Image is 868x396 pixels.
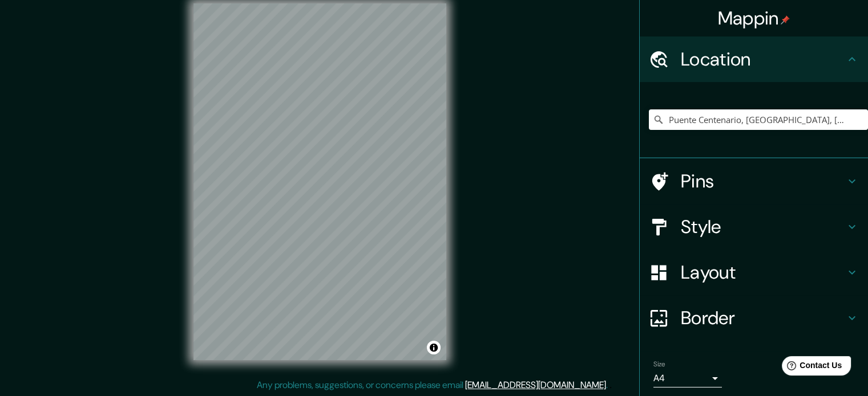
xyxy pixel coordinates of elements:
p: Any problems, suggestions, or concerns please email . [257,378,608,392]
div: Style [640,204,868,250]
h4: Style [681,215,845,238]
div: . [609,378,612,392]
div: Border [640,295,868,341]
canvas: Map [193,3,446,360]
img: pin-icon.png [781,15,790,25]
div: Location [640,36,868,82]
div: A4 [653,369,722,387]
div: Layout [640,250,868,295]
label: Size [653,360,665,369]
input: Pick your city or area [649,109,868,130]
iframe: Help widget launcher [766,352,855,383]
h4: Mappin [718,7,790,30]
button: Toggle attribution [427,341,441,354]
div: . [608,378,609,392]
h4: Layout [681,261,845,284]
div: Pins [640,158,868,204]
h4: Pins [681,170,845,193]
h4: Border [681,307,845,329]
a: [EMAIL_ADDRESS][DOMAIN_NAME] [465,379,606,391]
h4: Location [681,48,845,71]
